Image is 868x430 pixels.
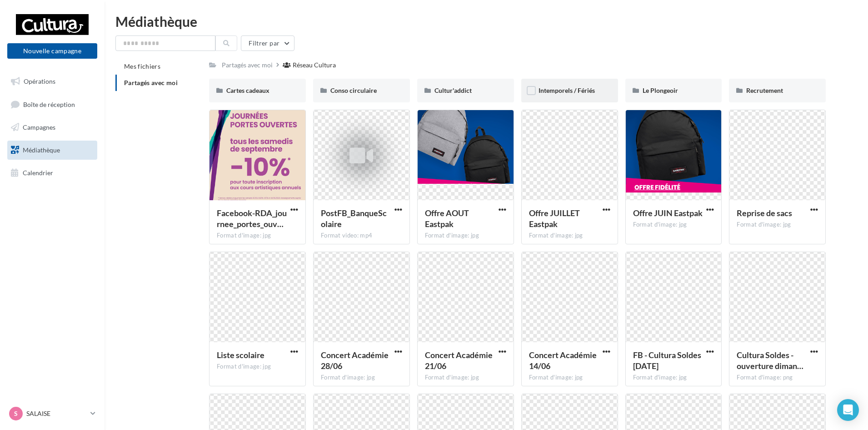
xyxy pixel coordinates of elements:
span: Calendrier [23,168,53,176]
div: Format d'image: jpg [737,221,818,229]
div: Format d'image: jpg [217,232,298,240]
span: Offre JUIN Eastpak [633,208,703,218]
span: Le Plongeoir [643,86,678,94]
span: Conso circulaire [330,86,377,94]
span: Recrutement [746,86,783,94]
span: Cultur'addict [434,86,472,94]
span: Liste scolaire [217,350,264,360]
a: S SALAISE [7,405,97,422]
span: Concert Académie 14/06 [529,350,597,371]
div: Format d'image: jpg [529,374,610,382]
span: Concert Académie 28/06 [321,350,389,371]
a: Opérations [5,72,99,91]
div: Format d'image: jpg [633,221,714,229]
div: Médiathèque [115,15,857,28]
div: Format d'image: jpg [425,232,506,240]
span: Facebook-RDA_journee_portes_ouvertes [217,208,287,229]
a: Calendrier [5,163,99,182]
span: PostFB_BanqueScolaire [321,208,387,229]
div: Format d'image: jpg [633,374,714,382]
div: Format d'image: jpg [217,363,298,371]
div: Format d'image: jpg [529,232,610,240]
button: Nouvelle campagne [7,43,97,59]
span: FB - Cultura Soldes juin 2025 [633,350,701,371]
a: Campagnes [5,118,99,137]
div: Open Intercom Messenger [837,399,859,421]
a: Boîte de réception [5,95,99,114]
span: Partagés avec moi [124,79,178,86]
span: Cartes cadeaux [226,86,269,94]
span: Intemporels / Fériés [539,86,595,94]
span: Médiathèque [23,146,60,154]
span: Offre JUILLET Eastpak [529,208,580,229]
span: Opérations [24,77,55,85]
div: Partagés avec moi [222,61,273,70]
span: Boîte de réception [23,100,75,108]
span: Offre AOUT Eastpak [425,208,469,229]
span: Concert Académie 21/06 [425,350,493,371]
span: Cultura Soldes - ouverture dimanche [737,350,803,371]
div: Réseau Cultura [293,61,336,70]
span: Reprise de sacs [737,208,792,218]
span: S [14,409,18,418]
span: Mes fichiers [124,62,160,70]
div: Format d'image: png [737,374,818,382]
div: Format d'image: jpg [425,374,506,382]
span: Campagnes [23,123,55,131]
div: Format video: mp4 [321,232,402,240]
p: SALAISE [26,409,87,418]
button: Filtrer par [241,35,294,51]
a: Médiathèque [5,141,99,160]
div: Format d'image: jpg [321,374,402,382]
